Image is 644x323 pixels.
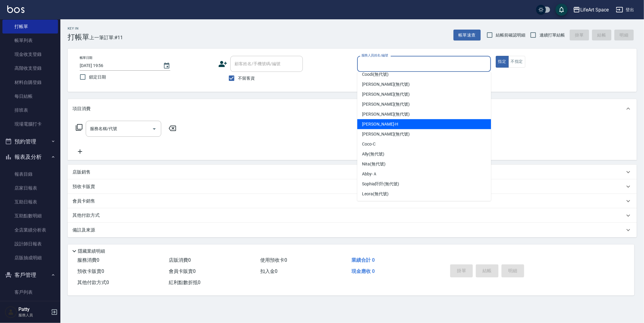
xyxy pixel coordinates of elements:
[68,99,637,118] div: 項目消費
[2,134,58,149] button: 預約管理
[2,103,58,117] a: 排班表
[2,251,58,265] a: 店販抽成明細
[2,209,58,223] a: 互助點數明細
[2,20,58,34] a: 打帳單
[508,56,525,68] button: 不指定
[2,75,58,89] a: 材料自購登錄
[72,169,91,175] p: 店販銷售
[149,124,159,134] button: Open
[2,61,58,75] a: 高階收支登錄
[72,184,95,190] p: 預收卡販賣
[2,34,58,47] a: 帳單列表
[89,34,123,41] span: 上一筆訂單:#11
[260,257,287,263] span: 使用預收卡 0
[2,285,58,299] a: 客戶列表
[2,47,58,61] a: 現金收支登錄
[362,131,410,137] span: [PERSON_NAME] (無代號)
[77,268,104,274] span: 預收卡販賣 0
[362,141,376,147] span: Coco -C
[68,165,637,179] div: 店販銷售
[351,257,375,263] span: 業績合計 0
[362,151,384,157] span: Ally (無代號)
[169,268,196,274] span: 會員卡販賣 0
[362,81,410,88] span: [PERSON_NAME] (無代號)
[2,223,58,237] a: 全店業績分析表
[7,5,24,13] img: Logo
[571,4,611,16] button: LifeArt Space
[68,33,89,41] h3: 打帳單
[260,268,277,274] span: 扣入金 0
[351,268,375,274] span: 現金應收 0
[362,171,377,177] span: Abby -Ａ
[362,111,410,117] span: [PERSON_NAME] (無代號)
[238,75,255,82] span: 不留客資
[361,53,388,58] label: 服務人員姓名/編號
[68,223,637,237] div: 備註及來源
[18,306,49,312] h5: Patty
[169,280,200,285] span: 紅利點數折抵 0
[77,257,99,263] span: 服務消費 0
[2,167,58,181] a: 報表目錄
[89,74,106,80] span: 鎖定日期
[614,4,637,15] button: 登出
[362,121,398,127] span: [PERSON_NAME] -H
[2,89,58,103] a: 每日結帳
[540,32,565,38] span: 連續打單結帳
[68,208,637,223] div: 其他付款方式
[78,248,105,254] p: 隱藏業績明細
[496,32,526,38] span: 結帳前確認明細
[18,312,49,318] p: 服務人員
[80,56,92,60] label: 帳單日期
[72,106,91,112] p: 項目消費
[80,61,157,71] input: YYYY/MM/DD hh:mm
[2,149,58,165] button: 報表及分析
[362,181,399,187] span: Sophia阡阡 (無代號)
[362,161,386,167] span: Nita (無代號)
[2,267,58,283] button: 客戶管理
[68,194,637,208] div: 會員卡銷售
[362,191,389,197] span: Leora (無代號)
[159,59,174,73] button: Choose date, selected date is 2025-08-20
[72,212,103,219] p: 其他付款方式
[68,27,89,30] h2: Key In
[2,237,58,251] a: 設計師日報表
[556,4,568,16] button: save
[5,306,17,318] img: Person
[72,227,95,233] p: 備註及來源
[2,117,58,131] a: 現場電腦打卡
[2,181,58,195] a: 店家日報表
[362,91,410,98] span: [PERSON_NAME] (無代號)
[2,299,58,313] a: 卡券管理
[72,198,95,204] p: 會員卡銷售
[2,195,58,209] a: 互助日報表
[580,6,609,14] div: LifeArt Space
[169,257,191,263] span: 店販消費 0
[77,280,109,285] span: 其他付款方式 0
[453,30,481,41] button: 帳單速查
[362,71,389,78] span: Coodi (無代號)
[362,101,410,107] span: [PERSON_NAME] (無代號)
[68,179,637,194] div: 預收卡販賣
[496,56,509,68] button: 指定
